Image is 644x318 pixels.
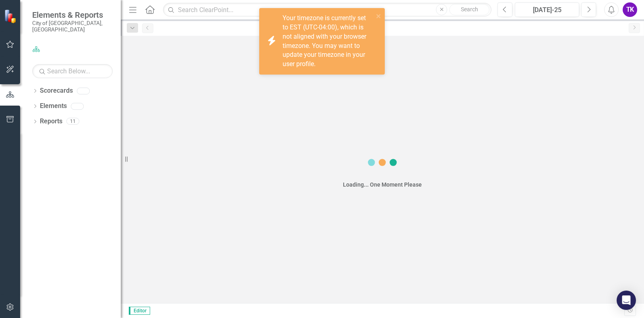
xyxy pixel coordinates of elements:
[4,9,18,23] img: ClearPoint Strategy
[515,2,579,17] button: [DATE]-25
[461,6,478,12] span: Search
[32,20,113,33] small: City of [GEOGRAPHIC_DATA], [GEOGRAPHIC_DATA]
[66,118,79,125] div: 11
[40,117,62,126] a: Reports
[32,10,113,20] span: Elements & Reports
[623,2,637,17] button: TK
[376,11,382,21] button: close
[163,3,491,17] input: Search ClearPoint...
[518,5,576,15] div: [DATE]-25
[283,14,374,69] div: Your timezone is currently set to EST (UTC-04:00), which is not aligned with your browser timezon...
[617,291,636,310] div: Open Intercom Messenger
[129,307,150,315] span: Editor
[40,102,67,111] a: Elements
[343,181,422,189] div: Loading... One Moment Please
[32,64,113,78] input: Search Below...
[40,86,73,96] a: Scorecards
[449,4,489,15] button: Search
